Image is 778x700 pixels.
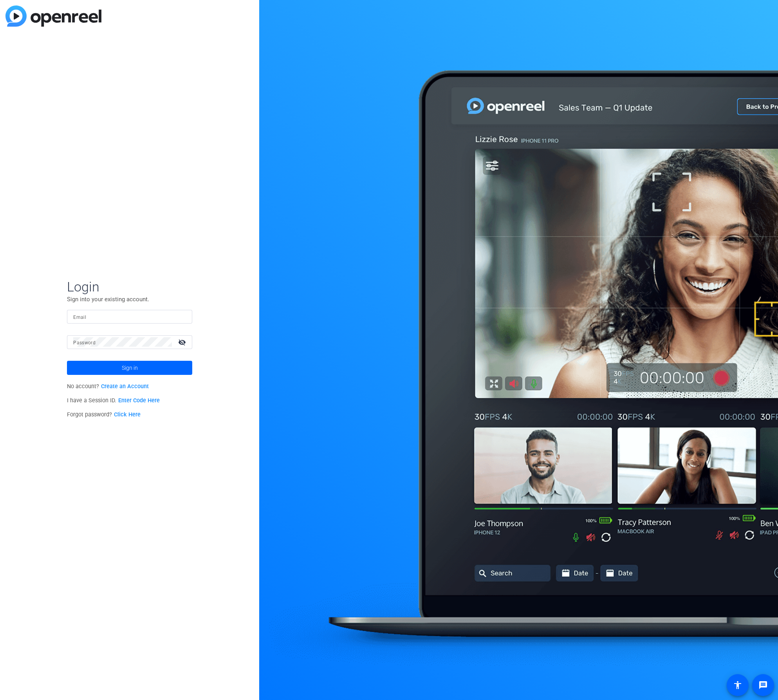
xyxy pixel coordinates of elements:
mat-icon: accessibility [733,680,742,690]
a: Create an Account [101,383,149,390]
mat-label: Email [73,315,86,320]
button: Sign in [67,361,192,375]
span: Sign in [122,358,138,378]
span: Login [67,279,192,295]
mat-icon: message [758,680,768,690]
span: Forgot password? [67,411,141,418]
input: Enter Email Address [73,312,186,321]
span: No account? [67,383,149,390]
a: Enter Code Here [118,397,160,404]
span: I have a Session ID. [67,397,160,404]
a: Click Here [114,411,141,418]
img: blue-gradient.svg [5,5,101,27]
p: Sign into your existing account. [67,295,192,304]
mat-icon: visibility_off [173,336,192,348]
mat-label: Password [73,340,96,345]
